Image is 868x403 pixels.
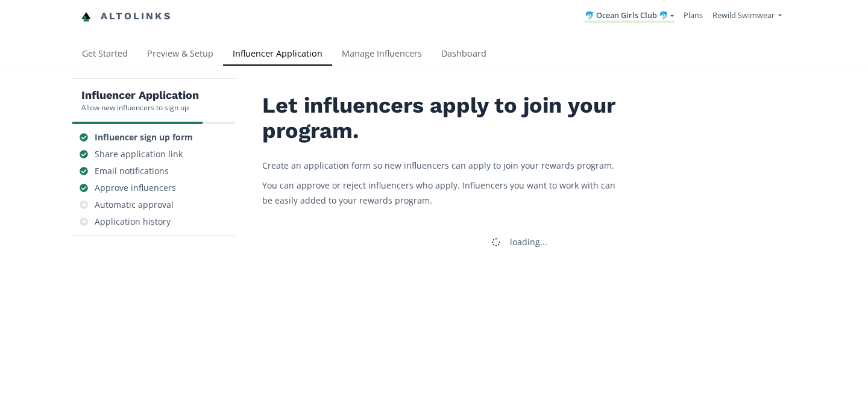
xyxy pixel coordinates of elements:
div: loading... [510,236,547,248]
a: Manage Influencers [332,43,432,67]
p: Create an application form so new influencers can apply to join your rewards program. [262,158,624,173]
div: Application history [95,216,171,228]
a: Dashboard [432,43,496,67]
a: Preview & Setup [137,43,223,67]
a: Get Started [72,43,137,67]
div: Share application link [95,148,183,160]
a: Altolinks [81,7,172,27]
h2: Let influencers apply to join your program. [262,93,624,143]
img: favicon-32x32.png [81,12,91,22]
div: Allow new influencers to sign up [81,102,199,113]
div: Approve influencers [95,182,176,194]
a: Rewild Swimwear [712,10,782,23]
a: Influencer Application [223,43,332,67]
a: 🐬 Ocean Girls Club 🐬 [585,10,674,23]
div: Influencer sign up form [95,131,193,143]
a: Plans [684,10,703,20]
h5: Influencer Application [81,88,199,102]
span: Rewild Swimwear [712,10,775,20]
div: Automatic approval [95,199,174,211]
p: You can approve or reject influencers who apply. Influencers you want to work with can be easily ... [262,178,624,208]
div: Email notifications [95,165,169,177]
